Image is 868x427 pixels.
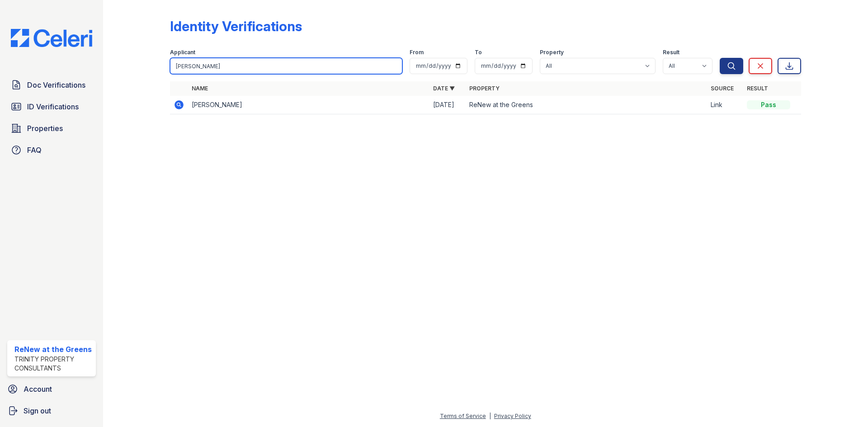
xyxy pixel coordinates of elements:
span: Sign out [24,405,51,416]
a: Result [747,85,768,92]
img: CE_Logo_Blue-a8612792a0a2168367f1c8372b55b34899dd931a85d93a1a3d3e32e68fde9ad4.png [4,29,99,47]
a: Terms of Service [440,413,486,419]
span: Doc Verifications [27,80,85,90]
td: [DATE] [429,96,466,114]
label: From [410,49,424,56]
label: To [475,49,482,56]
div: Trinity Property Consultants [14,355,92,373]
div: ReNew at the Greens [14,344,92,355]
div: Identity Verifications [170,18,302,34]
a: ID Verifications [7,98,96,116]
a: Sign out [4,402,99,420]
div: | [489,413,491,419]
a: Property [469,85,500,92]
span: ID Verifications [27,101,79,112]
input: Search by name or phone number [170,58,402,74]
a: FAQ [7,141,96,159]
a: Doc Verifications [7,76,96,94]
div: Pass [747,100,790,109]
label: Property [540,49,564,56]
td: Link [707,96,743,114]
span: FAQ [27,145,42,155]
a: Properties [7,119,96,137]
a: Account [4,380,99,398]
td: [PERSON_NAME] [188,96,429,114]
a: Name [192,85,208,92]
td: ReNew at the Greens [466,96,707,114]
label: Result [663,49,679,56]
label: Applicant [170,49,195,56]
span: Properties [27,123,63,134]
a: Source [711,85,734,92]
a: Date ▼ [433,85,455,92]
span: Account [24,384,52,394]
a: Privacy Policy [494,413,531,419]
